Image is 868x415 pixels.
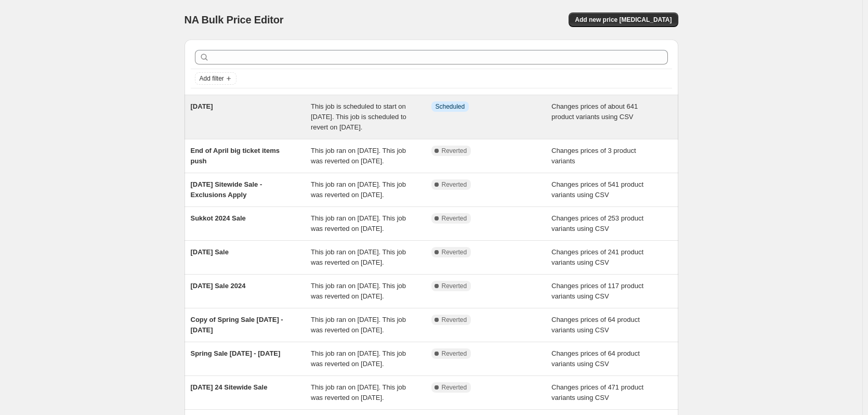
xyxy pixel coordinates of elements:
span: This job ran on [DATE]. This job was reverted on [DATE]. [311,316,406,334]
span: Changes prices of 471 product variants using CSV [551,383,643,401]
span: This job ran on [DATE]. This job was reverted on [DATE]. [311,147,406,165]
span: Reverted [442,316,467,324]
span: Changes prices of 541 product variants using CSV [551,180,643,199]
span: [DATE] 24 Sitewide Sale [191,383,268,391]
span: Reverted [442,282,467,290]
button: Add new price [MEDICAL_DATA] [569,12,678,27]
span: Changes prices of 253 product variants using CSV [551,214,643,232]
span: Changes prices of 64 product variants using CSV [551,316,640,334]
span: Spring Sale [DATE] - [DATE] [191,349,281,357]
span: Add new price [MEDICAL_DATA] [575,16,672,24]
span: This job is scheduled to start on [DATE]. This job is scheduled to revert on [DATE]. [311,102,406,131]
span: [DATE] Sitewide Sale - Exclusions Apply [191,180,262,199]
span: Reverted [442,248,467,256]
button: Add filter [195,72,236,85]
span: Reverted [442,349,467,358]
span: Changes prices of 241 product variants using CSV [551,248,643,266]
span: This job ran on [DATE]. This job was reverted on [DATE]. [311,349,406,368]
span: Changes prices of 64 product variants using CSV [551,349,640,368]
span: End of April big ticket items push [191,147,280,165]
span: Reverted [442,214,467,223]
span: Copy of Spring Sale [DATE] - [DATE] [191,316,283,334]
span: Changes prices of about 641 product variants using CSV [551,102,638,121]
span: Scheduled [436,102,465,111]
span: This job ran on [DATE]. This job was reverted on [DATE]. [311,214,406,232]
span: Add filter [200,74,224,83]
span: [DATE] Sale [191,248,229,256]
span: This job ran on [DATE]. This job was reverted on [DATE]. [311,282,406,300]
span: Sukkot 2024 Sale [191,214,246,222]
span: Changes prices of 117 product variants using CSV [551,282,643,300]
span: Reverted [442,383,467,392]
span: NA Bulk Price Editor [185,14,284,25]
span: Reverted [442,147,467,155]
span: This job ran on [DATE]. This job was reverted on [DATE]. [311,248,406,266]
span: [DATE] [191,102,213,110]
span: This job ran on [DATE]. This job was reverted on [DATE]. [311,383,406,401]
span: [DATE] Sale 2024 [191,282,246,290]
span: This job ran on [DATE]. This job was reverted on [DATE]. [311,180,406,199]
span: Changes prices of 3 product variants [551,147,636,165]
span: Reverted [442,180,467,189]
